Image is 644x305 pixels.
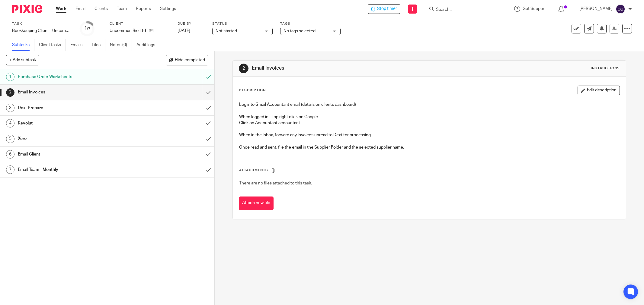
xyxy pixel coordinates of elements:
label: Client [110,21,170,26]
div: 7 [6,165,14,174]
a: Emails [70,39,87,51]
div: 2 [239,64,248,73]
img: svg%3E [616,4,625,14]
span: Get Support [523,7,546,11]
h1: Xero [18,134,137,143]
a: Subtasks [12,39,34,51]
img: Pixie [12,5,42,13]
button: + Add subtask [6,55,39,65]
div: Uncommon Bio Ltd - Bookkeeping Client - Uncommon [368,4,400,14]
a: Clients [95,6,108,12]
div: Instructions [591,66,620,71]
a: Client tasks [39,39,66,51]
label: Tags [280,21,341,26]
h1: Purchase Order Worksheets [18,72,137,81]
small: /7 [87,27,90,30]
a: Team [117,6,127,12]
label: Due by [178,21,205,26]
span: There are no files attached to this task. [239,181,312,185]
div: Bookkeeping Client - Uncommon [12,28,72,34]
div: 3 [6,104,14,112]
p: Click on Accountant accountant [239,120,620,126]
h1: Email Invoices [252,65,442,71]
p: Uncommon Bio Ltd [110,28,146,34]
span: No tags selected [284,29,316,33]
button: Hide completed [166,55,208,65]
h1: Dext Prepare [18,103,137,112]
input: Search [435,7,490,13]
button: Edit description [578,86,620,95]
div: 5 [6,135,14,143]
a: Files [92,39,105,51]
p: Log into Gmail Accountant email (details on clients dashboard) [239,102,620,108]
span: Not started [216,29,237,33]
span: [DATE] [178,29,190,33]
a: Settings [160,6,176,12]
h1: Email Invoices [18,88,137,97]
div: 1 [6,73,14,81]
a: Work [56,6,66,12]
p: When logged in - Top right click on Google [239,114,620,120]
p: Description [239,88,266,93]
span: Hide completed [175,58,205,63]
div: 2 [6,88,14,97]
h1: Revolut [18,119,137,128]
p: Once read and sent, file the email in the Supplier Folder and the selected supplier name. [239,144,620,150]
button: Attach new file [239,197,274,210]
a: Email [75,6,85,12]
h1: Email Team - Monthly [18,165,137,174]
h1: Email Client [18,150,137,159]
a: Reports [136,6,151,12]
label: Status [212,21,273,26]
p: When in the inbox, forward any invoices unread to Dext for processing [239,132,620,138]
label: Task [12,21,72,26]
span: Attachments [239,168,268,172]
div: 4 [6,119,14,127]
p: [PERSON_NAME] [579,6,613,12]
span: Stop timer [377,6,397,12]
a: Audit logs [136,39,160,51]
div: 1 [84,25,90,32]
a: Notes (0) [110,39,132,51]
div: 6 [6,150,14,159]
